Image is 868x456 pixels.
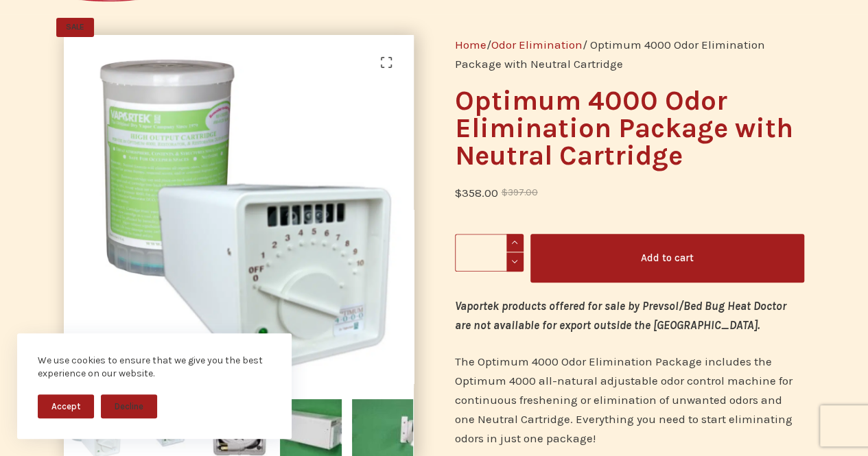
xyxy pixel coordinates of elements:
[455,352,804,448] p: The Optimum 4000 Odor Elimination Package includes the Optimum 4000 all-natural adjustable odor c...
[455,186,462,200] span: $
[455,299,786,332] em: Vaportek products offered for sale by Prevsol/Bed Bug Heat Doctor are not available for export ou...
[455,35,804,73] nav: Breadcrumb
[455,186,498,200] bdi: 358.00
[11,5,52,47] button: Open LiveChat chat widget
[101,394,157,418] button: Decline
[491,38,583,51] a: Odor Elimination
[455,38,486,51] a: Home
[373,49,400,76] a: View full-screen image gallery
[455,87,804,169] h1: Optimum 4000 Odor Elimination Package with Neutral Cartridge
[56,18,94,37] span: SALE
[502,187,538,197] bdi: 397.00
[455,234,524,272] input: Product quantity
[38,394,94,418] button: Accept
[38,354,271,381] div: We use cookies to ensure that we give you the best experience on our website.
[530,234,804,283] button: Add to cart
[502,187,508,197] span: $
